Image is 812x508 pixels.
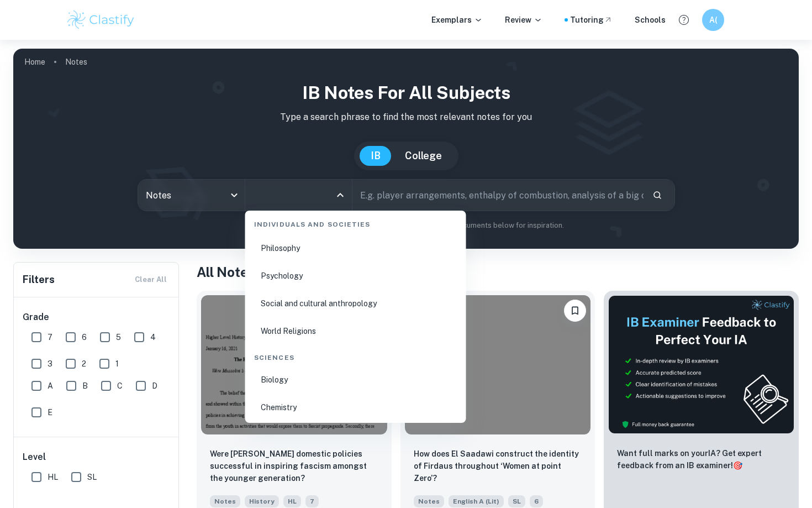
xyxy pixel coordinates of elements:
[87,471,97,483] span: SL
[210,495,240,507] span: Notes
[23,451,171,464] h6: Level
[138,180,245,211] div: Notes
[305,495,319,507] span: 7
[82,380,88,392] span: B
[360,146,392,166] button: IB
[150,331,156,343] span: 4
[250,367,462,392] li: Biology
[564,300,586,322] button: Bookmark
[210,448,378,484] p: Were Mussolini’s domestic policies successful in inspiring fascism amongst the younger generation?
[82,358,86,370] span: 2
[23,311,171,324] h6: Grade
[733,461,742,470] span: 🎯
[250,211,462,234] div: Individuals and Societies
[608,295,794,434] img: Thumbnail
[48,380,53,392] span: A
[48,358,52,370] span: 3
[48,331,52,343] span: 7
[250,235,462,261] li: Philosophy
[635,14,666,26] a: Schools
[22,111,790,124] p: Type a search phrase to find the most relevant notes for you
[283,495,301,507] span: HL
[508,495,525,507] span: SL
[414,448,582,484] p: How does El Saadawi construct the identity of Firdaus throughout ‘Women at point Zero’?
[449,495,504,507] span: English A (Lit)
[22,220,790,231] p: Not sure what to search for? You can always look through our documents below for inspiration.
[570,14,613,26] a: Tutoring
[333,187,348,203] button: Close
[250,318,462,344] li: World Religions
[707,14,720,26] h6: A(
[250,395,462,420] li: Chemistry
[250,344,462,367] div: Sciences
[530,495,543,507] span: 6
[250,291,462,316] li: Social and cultural anthropology
[117,380,123,392] span: C
[250,263,462,289] li: Psychology
[674,11,693,29] button: Help and Feedback
[116,331,121,343] span: 5
[22,80,790,106] h1: IB Notes for all subjects
[414,495,444,507] span: Notes
[24,54,45,70] a: Home
[245,495,279,507] span: History
[48,406,52,418] span: E
[13,49,799,249] img: profile cover
[702,9,724,31] button: A(
[431,14,483,26] p: Exemplars
[197,262,799,282] h1: All Notes
[65,56,87,68] p: Notes
[82,331,87,343] span: 6
[152,380,157,392] span: D
[23,272,55,287] h6: Filters
[617,447,785,472] p: Want full marks on your IA ? Get expert feedback from an IB examiner!
[648,186,667,205] button: Search
[115,358,119,370] span: 1
[394,146,453,166] button: College
[201,295,387,434] img: History Notes example thumbnail: Were Mussolini’s domestic policies succe
[66,9,136,31] img: Clastify logo
[505,14,542,26] p: Review
[405,295,591,434] img: English A (Lit) Notes example thumbnail: How does El Saadawi construct the identi
[48,471,58,483] span: HL
[352,180,644,211] input: E.g. player arrangements, enthalpy of combustion, analysis of a big city...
